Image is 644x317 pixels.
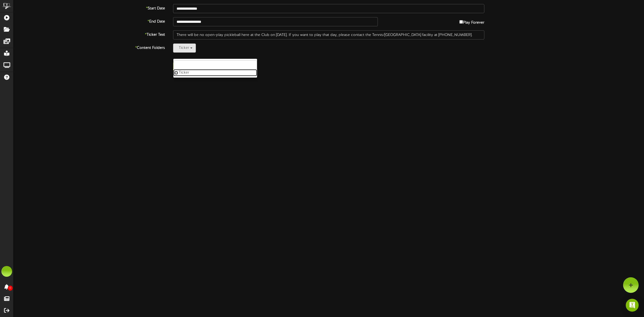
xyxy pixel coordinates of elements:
[459,17,484,25] label: Play Forever
[8,286,13,291] span: 0
[173,69,257,76] label: Ticker
[626,299,639,312] div: Open Intercom Messenger
[459,20,463,24] input: Play Forever
[9,17,169,24] label: End Date
[9,4,169,11] label: Start Date
[173,30,484,39] input: Text that will appear in the ticker
[173,59,257,78] ul: Ticker
[9,43,169,51] label: Content Folders
[173,43,196,53] button: Ticker
[9,30,169,38] label: Ticker Text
